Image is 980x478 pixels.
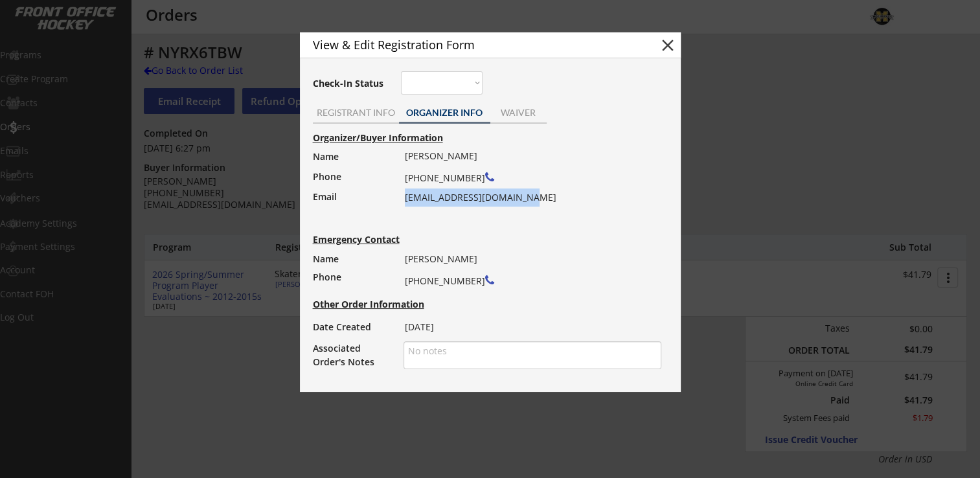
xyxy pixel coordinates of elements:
[490,108,547,117] div: WAIVER
[313,133,674,142] div: Organizer/Buyer Information
[399,108,490,117] div: ORGANIZER INFO
[313,39,635,51] div: View & Edit Registration Form
[313,79,386,88] div: Check-In Status
[405,250,653,291] div: [PERSON_NAME] [PHONE_NUMBER]
[405,318,653,336] div: [DATE]
[313,300,674,309] div: Other Order Information
[313,318,391,336] div: Date Created
[313,341,391,369] div: Associated Order's Notes
[405,147,653,207] div: [PERSON_NAME] [PHONE_NUMBER] [EMAIL_ADDRESS][DOMAIN_NAME]
[313,235,412,244] div: Emergency Contact
[658,36,678,55] button: close
[313,108,399,117] div: REGISTRANT INFO
[313,147,391,227] div: Name Phone Email
[313,250,391,286] div: Name Phone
